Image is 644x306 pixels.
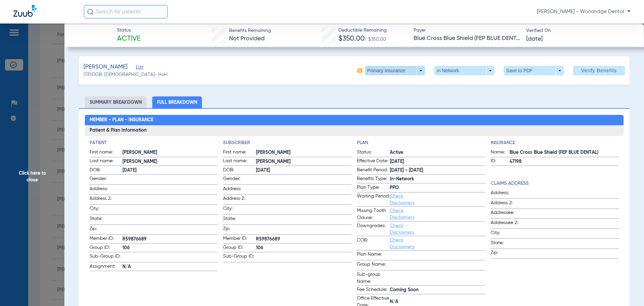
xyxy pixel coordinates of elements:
[491,229,524,238] span: City:
[84,5,168,18] input: Search for patients
[90,185,122,194] span: Address:
[365,66,425,75] button: Primary Insurance
[491,249,524,258] span: Zip:
[223,215,256,224] span: State:
[90,205,122,214] span: City:
[365,37,386,42] span: / $350.00
[223,185,256,194] span: Address:
[357,68,363,73] img: info-icon
[256,236,352,243] span: R59876689
[434,66,494,75] button: In Network
[136,65,142,71] span: Edit
[223,195,256,204] span: Address 2:
[90,263,122,271] span: Assignment:
[526,27,633,34] span: Verified On
[491,239,524,249] span: State:
[357,207,390,221] span: Missing Tooth Clause:
[85,96,147,108] li: Summary Breakdown
[390,176,485,183] span: In-Network
[229,27,271,34] span: Benefits Remaining
[90,149,122,157] span: First name:
[491,209,524,218] span: Addressee:
[526,35,543,43] span: [DATE]
[223,244,256,252] span: Group ID:
[223,167,256,175] span: DOB:
[390,223,414,235] a: Check Disclaimers
[223,158,256,166] span: Last name:
[223,235,256,243] span: Member ID:
[223,175,256,184] span: Gender:
[229,36,265,42] span: Not Provided
[85,115,624,126] h2: Member - Plan - Insurance
[223,253,256,262] span: Sub-Group ID:
[338,35,365,42] span: $350.00
[223,205,256,214] span: City:
[90,235,122,243] span: Member ID:
[13,5,37,17] img: Zuub Logo
[90,167,122,175] span: DOB:
[223,225,256,234] span: Zip:
[390,149,485,156] span: Active
[357,149,390,157] span: Status:
[90,225,122,234] span: Zip:
[122,263,218,270] span: N/A
[491,189,524,199] span: Address:
[390,167,485,174] span: [DATE] - [DATE]
[390,184,485,191] span: PPO
[491,219,524,228] span: Addressee 2:
[357,237,390,250] span: COB:
[87,9,93,15] img: Search Icon
[357,251,390,260] span: Plan Name:
[414,27,521,34] span: Payer
[256,158,352,165] span: [PERSON_NAME]
[509,149,619,156] span: Blue Cross Blue Shield (FEP BLUE DENTAL)
[90,158,122,166] span: Last name:
[90,244,122,252] span: Group ID:
[84,63,127,71] span: [PERSON_NAME]
[357,286,390,294] span: Fee Schedule:
[357,175,390,183] span: Benefits Type:
[338,27,387,34] span: Deductible Remaining
[414,34,521,43] span: Blue Cross Blue Shield (FEP BLUE DENTAL)
[256,245,352,252] span: 106
[581,68,617,73] span: Verify Benefits
[357,222,390,236] span: Downgrades:
[491,139,619,146] app-breakdown-title: Insurance
[357,271,390,285] span: Sub-group Name:
[152,96,202,108] li: Full Breakdown
[122,167,218,174] span: [DATE]
[223,149,256,157] span: First name:
[390,238,414,249] a: Check Disclaimers
[537,8,631,15] span: [PERSON_NAME] - Woodridge Dental
[90,215,122,224] span: State:
[256,149,352,156] span: [PERSON_NAME]
[491,180,619,187] h4: Claims Address
[256,167,352,174] span: [DATE]
[357,184,390,192] span: Plan Type:
[357,167,390,175] span: Benefit Period:
[390,298,485,305] span: N/A
[491,200,524,209] span: Address 2:
[84,71,168,78] span: (131) DOB: [DEMOGRAPHIC_DATA] - HoH
[357,139,485,146] h4: Plan
[509,158,619,165] span: 47198
[117,34,141,44] span: Active
[390,194,414,205] a: Check Disclaimers
[90,175,122,184] span: Gender:
[390,208,414,220] a: Check Disclaimers
[90,195,122,204] span: Address 2:
[357,261,390,270] span: Group Name:
[90,253,122,262] span: Sub-Group ID:
[122,149,218,156] span: [PERSON_NAME]
[357,158,390,166] span: Effective Date:
[223,139,352,146] h4: Subscriber
[390,287,485,294] span: Coming Soon
[90,139,218,146] h4: Patient
[573,66,625,75] button: Verify Benefits
[85,125,624,136] h3: Patient & Plan Information
[122,158,218,165] span: [PERSON_NAME]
